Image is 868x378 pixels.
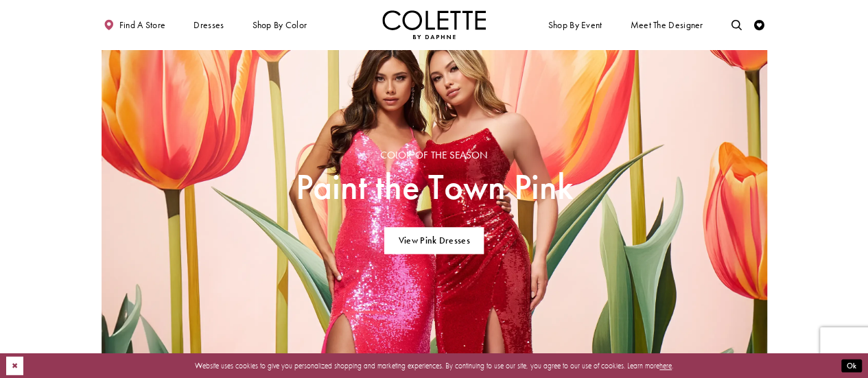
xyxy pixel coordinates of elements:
span: Shop By Event [546,10,605,39]
span: Shop by color [252,20,307,30]
a: Visit Home Page [382,10,486,39]
span: Dresses [191,10,226,39]
a: Meet the designer [628,10,706,39]
a: Find a store [102,10,168,39]
img: Colette by Daphne [382,10,486,39]
span: Dresses [193,20,224,30]
a: here [659,361,672,370]
a: Check Wishlist [751,10,767,39]
button: Submit Dialog [841,359,862,373]
a: colette by daphne models wearing spring 2025 dresses Related Link [102,37,767,367]
span: Find a store [119,20,166,30]
a: Toggle search [729,10,744,39]
button: Close Dialog [6,357,23,375]
span: Shop by color [250,10,309,39]
span: Paint the Town Pink [296,167,573,206]
a: View Pink Dresses [384,227,484,254]
span: Shop By Event [548,20,602,30]
span: Color of the Season [296,150,573,161]
span: Meet the designer [630,20,703,30]
p: Website uses cookies to give you personalized shopping and marketing experiences. By continuing t... [75,359,793,373]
